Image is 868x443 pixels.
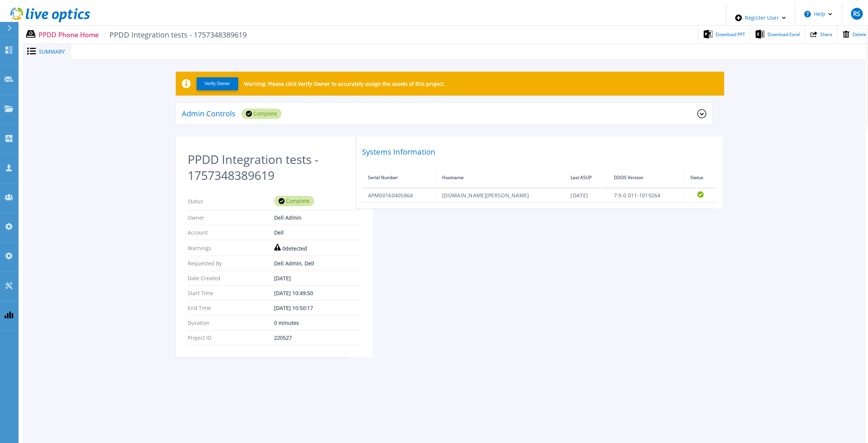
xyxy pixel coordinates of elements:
p: Project ID [188,334,274,341]
h2: PPDD Integration tests - 1757348389619 [188,151,361,183]
p: Date Created [188,275,274,282]
p: Start Time [188,290,274,297]
span: Summary [39,49,65,54]
p: Owner [188,214,274,221]
td: [DATE] [565,188,608,203]
th: DDOS Version [608,168,684,188]
p: Status [188,196,274,206]
th: Status [684,168,716,188]
div: Dell Admin [274,214,361,221]
div: 0 detected [274,244,361,252]
th: Hostname [436,168,565,188]
div: Dell Admin, Dell [274,260,361,267]
div: [DATE] [274,275,361,282]
button: Help [795,3,842,25]
button: Verify Owner [197,77,238,90]
p: Admin Controls [182,110,236,117]
p: Account [188,229,274,236]
td: 7.9.0.011-1019264 [608,188,684,203]
span: RS [853,11,860,17]
p: PPDD Phone Home [39,30,247,40]
div: Complete [274,196,314,206]
p: Warning: Please click Verify Owner to accurately assign the assets of this project. [244,80,445,87]
p: Warnings [188,244,274,252]
h2: Systems Information [362,145,717,159]
th: Last ASUP [565,168,608,188]
div: [DATE] 10:49:50 [274,290,361,297]
div: Dell [274,229,361,236]
p: Duration [188,319,274,326]
td: [DOMAIN_NAME][PERSON_NAME] [436,188,565,203]
div: 0 minutes [274,319,361,326]
div: 220527 [274,334,361,341]
div: [DATE] 10:50:17 [274,304,361,311]
span: PPDD Integration tests - 1757348389619 [105,30,247,40]
span: Download PPT [716,32,745,37]
span: Share [820,32,832,37]
div: Register User [726,3,795,33]
th: Serial Number [362,168,436,188]
span: Delete [852,32,866,37]
div: Complete [241,109,282,119]
p: Requested By [188,260,274,267]
td: APM00160405864 [362,188,436,203]
span: Download Excel [767,32,800,37]
p: End Time [188,304,274,311]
